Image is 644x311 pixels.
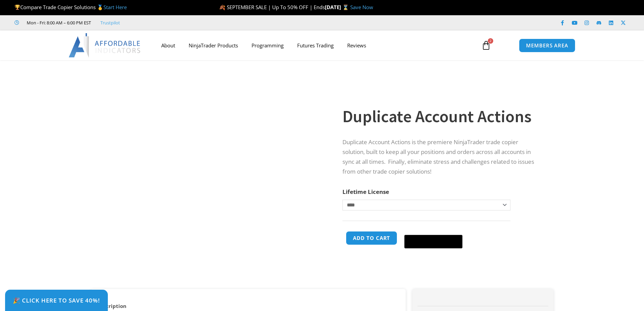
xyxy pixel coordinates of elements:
a: Trustpilot [100,19,120,27]
a: MEMBERS AREA [519,39,575,52]
a: 🎉 Click Here to save 40%! [5,290,108,311]
a: Start Here [103,4,127,10]
span: Mon - Fri: 8:00 AM – 6:00 PM EST [25,19,91,27]
a: Programming [245,38,290,53]
p: Duplicate Account Actions is the premiere NinjaTrader trade copier solution, built to keep all yo... [342,137,540,177]
iframe: Secure payment input frame [403,230,464,231]
img: LogoAI [69,33,141,58]
a: 2 [471,36,501,55]
nav: Menu [154,38,474,53]
h1: Duplicate Account Actions [342,105,540,128]
label: Lifetime License [342,188,389,196]
button: Add to cart [346,231,397,245]
span: 🎉 Click Here to save 40%! [13,297,100,303]
strong: [DATE] ⌛ [325,4,350,10]
span: 2 [488,38,493,44]
a: Futures Trading [290,38,340,53]
a: About [154,38,182,53]
span: Compare Trade Copier Solutions 🥇 [15,4,127,10]
a: NinjaTrader Products [182,38,245,53]
img: 🏆 [15,5,20,10]
span: MEMBERS AREA [526,43,568,48]
button: Buy with GPay [404,235,462,248]
a: Save Now [350,4,373,10]
a: Reviews [340,38,373,53]
span: 🍂 SEPTEMBER SALE | Up To 50% OFF | Ends [219,4,325,10]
